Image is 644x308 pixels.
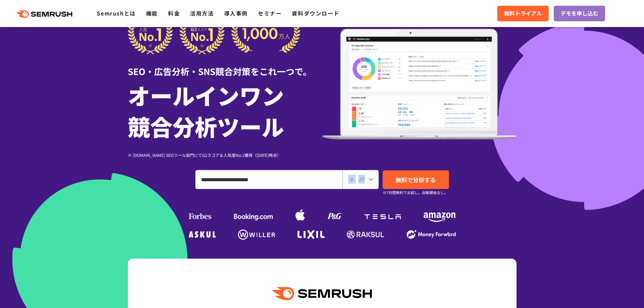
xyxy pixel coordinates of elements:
[196,170,342,189] input: ドメイン、キーワードまたはURLを入力してください
[97,9,136,17] a: Semrushとは
[383,170,449,189] a: 無料で分析する
[258,9,282,17] a: セミナー
[128,79,322,142] h1: オールインワン 競合分析ツール
[358,175,365,183] span: JP
[560,9,598,18] span: デモを申し込む
[128,152,322,158] div: ※ [DOMAIN_NAME] SEOツール部門にてG2スコア＆人気度No.1獲得（[DATE]時点）
[497,6,549,21] a: 無料トライアル
[190,9,214,17] a: 活用方法
[504,9,542,18] span: 無料トライアル
[128,54,322,78] div: SEO・広告分析・SNS競合対策をこれ一つで。
[146,9,158,17] a: 機能
[168,9,180,17] a: 料金
[396,175,436,184] span: 無料で分析する
[224,9,248,17] a: 導入事例
[292,9,339,17] a: 資料ダウンロード
[554,6,605,21] a: デモを申し込む
[272,287,372,300] img: Semrush
[383,189,448,196] small: ※7日間無料でお試し。自動課金なし。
